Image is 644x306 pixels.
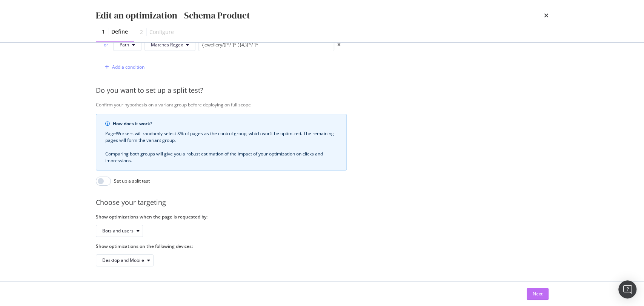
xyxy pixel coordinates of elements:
div: Configure [149,28,174,36]
div: Set up a split test [114,178,150,184]
div: Add a condition [112,64,144,70]
div: 1 [102,28,105,35]
div: or [102,42,110,48]
div: Choose your targeting [96,198,598,208]
span: Path [120,42,129,48]
div: times [544,9,549,22]
label: Show optimizations when the page is requested by: [96,214,347,220]
button: Next [527,288,549,300]
div: Define [111,28,128,35]
label: Show optimizations on the following devices: [96,243,347,249]
button: Desktop and Mobile [96,254,154,266]
button: Add a condition [102,61,144,73]
div: Bots and users [102,229,134,233]
div: Confirm your hypothesis on a variant group before deploying on full scope [96,101,598,108]
button: Path [113,39,141,51]
div: How does it work? [113,120,337,127]
button: Bots and users [96,225,143,237]
div: times [337,43,341,47]
div: Next [533,291,543,297]
div: Desktop and Mobile [102,258,144,263]
div: Edit an optimization - Schema Product [96,9,250,22]
button: Matches Regex [144,39,195,51]
div: Do you want to set up a split test? [96,86,598,95]
div: info banner [96,114,347,171]
div: PageWorkers will randomly select X% of pages as the control group, which won’t be optimized. The ... [105,130,337,164]
div: 2 [140,28,143,36]
span: Matches Regex [151,42,183,48]
div: Open Intercom Messenger [618,280,636,298]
